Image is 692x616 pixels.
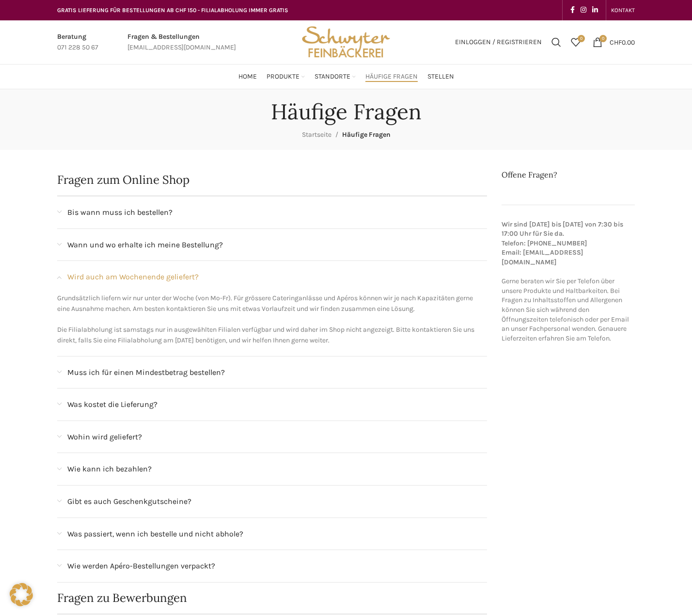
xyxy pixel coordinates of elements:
p: Grundsätzlich liefern wir nur unter der Woche (von Mo-Fr). Für grössere Cateringanlässe und Apéro... [57,293,487,315]
span: 0 [599,35,607,42]
span: Häufige Fragen [365,72,418,81]
a: Einloggen / Registrieren [450,32,547,52]
span: KONTAKT [611,7,635,14]
a: Infobox link [127,32,236,53]
a: Facebook social link [567,3,578,17]
h2: Offene Fragen? [502,169,635,180]
div: Meine Wunschliste [566,32,585,52]
p: Gerne beraten wir Sie per Telefon über unsere Produkte und Haltbarkeiten. Bei Fragen zu Inhaltsst... [502,220,635,343]
span: Produkte [267,72,299,81]
strong: Wir sind [DATE] bis [DATE] von 7:30 bis 17:00 Uhr für Sie da. [502,220,623,238]
a: Home [238,67,257,86]
span: Muss ich für einen Mindestbetrag bestellen? [67,366,225,379]
strong: Email: [EMAIL_ADDRESS][DOMAIN_NAME] [502,248,583,266]
span: Standorte [315,72,350,81]
a: Infobox link [57,32,98,53]
span: Häufige Fragen [342,130,391,139]
a: Instagram social link [578,3,589,17]
span: Wie kann ich bezahlen? [67,463,152,475]
h1: Häufige Fragen [271,99,422,125]
span: Wird auch am Wochenende geliefert? [67,271,199,283]
span: CHF [610,38,622,46]
span: Was kostet die Lieferung? [67,398,157,411]
img: Bäckerei Schwyter [299,20,393,64]
a: KONTAKT [611,0,635,20]
a: Produkte [267,67,305,86]
a: Startseite [302,130,331,139]
span: Home [238,72,257,81]
a: Suchen [547,32,566,52]
h2: Fragen zu Bewerbungen [57,592,487,604]
a: Stellen [427,67,454,86]
p: Die Filialabholung ist samstags nur in ausgewählten Filialen verfügbar und wird daher im Shop nic... [57,324,487,346]
span: GRATIS LIEFERUNG FÜR BESTELLUNGEN AB CHF 150 - FILIALABHOLUNG IMMER GRATIS [57,7,288,14]
a: Linkedin social link [589,3,601,17]
span: Gibt es auch Geschenkgutscheine? [67,495,191,508]
a: Standorte [315,67,356,86]
a: 0 [566,32,585,52]
strong: Telefon: [PHONE_NUMBER] [502,239,587,247]
span: Stellen [427,72,454,81]
div: Secondary navigation [606,0,640,20]
a: Häufige Fragen [365,67,418,86]
bdi: 0.00 [610,38,635,46]
span: Wann und wo erhalte ich meine Bestellung? [67,239,223,251]
span: Einloggen / Registrieren [455,39,542,46]
span: 0 [578,35,585,42]
a: 0 CHF0.00 [588,32,640,52]
span: Wohin wird geliefert? [67,431,142,443]
a: Site logo [299,37,393,46]
h2: Fragen zum Online Shop [57,174,487,186]
span: Bis wann muss ich bestellen? [67,206,173,219]
div: Main navigation [52,67,640,86]
span: Was passiert, wenn ich bestelle und nicht abhole? [67,528,243,540]
span: Wie werden Apéro-Bestellungen verpackt? [67,560,215,572]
